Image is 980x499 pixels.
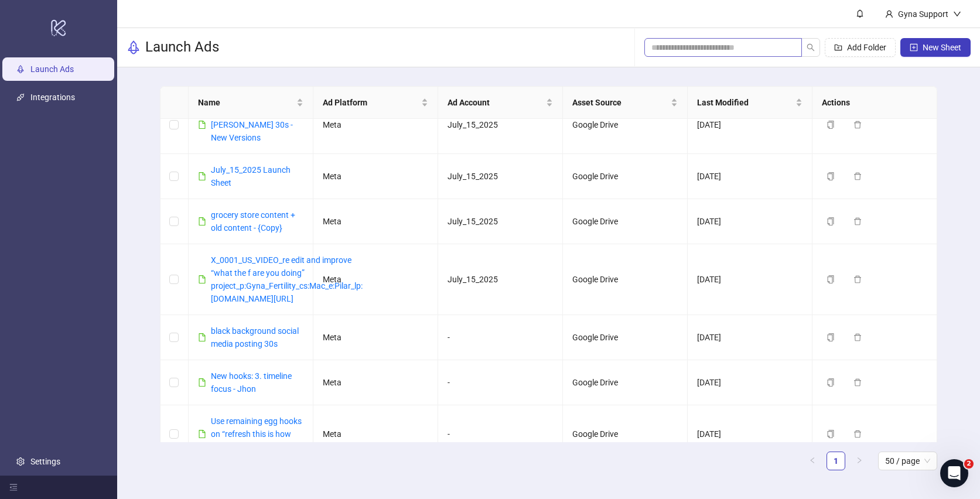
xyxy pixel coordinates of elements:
td: Google Drive [563,199,688,244]
span: file [198,333,206,341]
li: Previous Page [803,452,822,470]
td: [DATE] [688,154,812,199]
td: Meta [313,244,438,315]
th: Asset Source [563,87,688,119]
iframe: Intercom live chat [940,459,968,487]
span: 2 [964,459,974,469]
span: delete [853,378,862,387]
button: left [803,452,822,470]
a: Launch Ads [30,64,74,74]
span: file [198,430,206,438]
li: 1 [827,452,845,470]
td: [DATE] [688,96,812,154]
td: July_15_2025 [438,244,563,315]
span: delete [853,172,862,180]
td: July_15_2025 [438,154,563,199]
span: user [885,10,893,18]
span: plus-square [910,43,918,52]
div: Gyna Support [893,8,953,20]
span: bell [856,9,864,18]
span: file [198,121,206,129]
td: Meta [313,315,438,360]
span: Last Modified [697,96,793,109]
span: Asset Source [572,96,668,109]
span: file [198,275,206,283]
td: - [438,405,563,463]
span: copy [827,275,835,283]
span: copy [827,121,835,129]
td: Google Drive [563,96,688,154]
a: Use remaining egg hooks on “refresh this is how 30s [211,416,302,452]
td: Google Drive [563,360,688,405]
span: Name [198,96,294,109]
span: Add Folder [847,43,886,52]
td: Google Drive [563,315,688,360]
h3: Launch Ads [145,38,219,57]
td: [DATE] [688,360,812,405]
a: Settings [30,457,60,466]
span: Ad Account [448,96,544,109]
td: [DATE] [688,199,812,244]
button: right [850,452,869,470]
a: 1 [827,452,845,470]
li: Next Page [850,452,869,470]
td: Google Drive [563,405,688,463]
a: X_0001_US_VIDEO_re edit and improve “what the f are you doing” project_p:Gyna_Fertility_cs:Mac_e:... [211,255,363,303]
a: Did You See [PERSON_NAME] 30s - New Versions [211,107,293,142]
span: delete [853,275,862,283]
span: left [809,457,816,464]
td: [DATE] [688,244,812,315]
td: Meta [313,405,438,463]
a: July_15_2025 Launch Sheet [211,165,291,187]
td: July_15_2025 [438,96,563,154]
button: New Sheet [900,38,971,57]
span: file [198,378,206,387]
span: down [953,10,961,18]
a: grocery store content + old content - {Copy} [211,210,295,233]
td: Meta [313,199,438,244]
span: folder-add [834,43,842,52]
td: [DATE] [688,405,812,463]
span: 50 / page [885,452,930,470]
th: Ad Account [438,87,563,119]
span: copy [827,430,835,438]
span: file [198,217,206,225]
div: Page Size [878,452,937,470]
th: Last Modified [688,87,812,119]
td: Meta [313,96,438,154]
td: Google Drive [563,244,688,315]
a: Integrations [30,93,75,102]
td: - [438,315,563,360]
span: New Sheet [923,43,961,52]
span: copy [827,378,835,387]
td: July_15_2025 [438,199,563,244]
td: Google Drive [563,154,688,199]
span: file [198,172,206,180]
span: delete [853,217,862,225]
th: Ad Platform [313,87,438,119]
td: Meta [313,360,438,405]
span: delete [853,121,862,129]
td: - [438,360,563,405]
a: New hooks: 3. timeline focus - Jhon [211,371,292,394]
span: delete [853,430,862,438]
button: Add Folder [825,38,896,57]
a: black background social media posting 30s [211,326,299,348]
th: Actions [812,87,937,119]
th: Name [189,87,313,119]
span: search [807,43,815,52]
span: copy [827,217,835,225]
span: right [856,457,863,464]
span: copy [827,172,835,180]
span: copy [827,333,835,341]
span: delete [853,333,862,341]
span: Ad Platform [323,96,419,109]
span: rocket [127,40,141,54]
span: menu-fold [9,483,18,491]
td: Meta [313,154,438,199]
td: [DATE] [688,315,812,360]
